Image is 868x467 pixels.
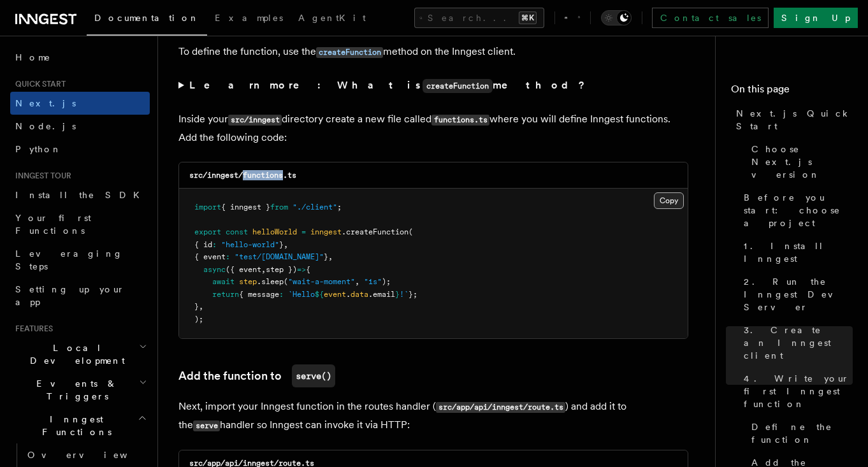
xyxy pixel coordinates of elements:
[744,324,853,362] span: 3. Create an Inngest client
[10,413,138,438] span: Inngest Functions
[395,290,400,299] span: }
[194,302,199,311] span: }
[324,252,328,261] span: }
[288,277,355,286] span: "wait-a-moment"
[739,367,853,415] a: 4. Write your first Inngest function
[400,290,409,299] span: !`
[342,227,409,236] span: .createFunction
[207,4,291,34] a: Examples
[409,227,413,236] span: (
[744,275,853,313] span: 2. Run the Inngest Dev Server
[368,290,395,299] span: .email
[423,79,493,93] code: createFunction
[436,402,565,413] code: src/app/api/inngest/route.ts
[15,284,125,307] span: Setting up your app
[355,277,359,286] span: ,
[221,240,279,249] span: "hello-world"
[310,227,342,236] span: inngest
[178,110,688,147] p: Inside your directory create a new file called where you will define Inngest functions. Add the f...
[739,234,853,270] a: 1. Install Inngest
[10,171,71,181] span: Inngest tour
[15,98,76,108] span: Next.js
[194,203,221,212] span: import
[736,107,853,133] span: Next.js Quick Start
[87,4,207,36] a: Documentation
[298,13,366,23] span: AgentKit
[774,8,858,28] a: Sign Up
[744,240,853,265] span: 1. Install Inngest
[215,13,283,23] span: Examples
[731,102,853,138] a: Next.js Quick Start
[739,270,853,319] a: 2. Run the Inngest Dev Server
[212,240,217,249] span: :
[744,191,853,229] span: Before you start: choose a project
[10,336,150,372] button: Local Development
[178,76,688,95] summary: Learn more: What iscreateFunctionmethod?
[189,171,296,180] code: src/inngest/functions.ts
[306,265,310,274] span: {
[414,8,544,28] button: Search...⌘K
[284,240,288,249] span: ,
[601,10,632,25] button: Toggle dark mode
[10,377,139,403] span: Events & Triggers
[178,43,688,61] p: To define the function, use the method on the Inngest client.
[519,11,537,24] kbd: ⌘K
[193,420,220,431] code: serve
[94,13,199,23] span: Documentation
[652,8,769,28] a: Contact sales
[324,290,346,299] span: event
[744,372,853,410] span: 4. Write your first Inngest function
[178,364,335,387] a: Add the function toserve()
[199,302,203,311] span: ,
[27,450,159,460] span: Overview
[15,190,147,200] span: Install the SDK
[10,242,150,278] a: Leveraging Steps
[15,51,51,64] span: Home
[654,192,684,209] button: Copy
[194,252,226,261] span: { event
[364,277,382,286] span: "1s"
[431,115,489,126] code: functions.ts
[10,79,66,89] span: Quick start
[257,277,284,286] span: .sleep
[15,213,91,236] span: Your first Functions
[261,265,266,274] span: ,
[10,115,150,138] a: Node.js
[288,290,315,299] span: `Hello
[226,252,230,261] span: :
[194,227,221,236] span: export
[746,415,853,451] a: Define the function
[10,206,150,242] a: Your first Functions
[178,398,688,435] p: Next, import your Inngest function in the routes handler ( ) and add it to the handler so Inngest...
[194,240,212,249] span: { id
[316,47,383,58] code: createFunction
[15,248,123,271] span: Leveraging Steps
[194,315,203,324] span: );
[212,290,239,299] span: return
[751,420,853,446] span: Define the function
[203,265,226,274] span: async
[279,240,284,249] span: }
[409,290,417,299] span: };
[292,364,335,387] code: serve()
[10,278,150,313] a: Setting up your app
[297,265,306,274] span: =>
[316,45,383,57] a: createFunction
[739,319,853,367] a: 3. Create an Inngest client
[226,265,261,274] span: ({ event
[10,138,150,161] a: Python
[10,46,150,69] a: Home
[10,324,53,334] span: Features
[270,203,288,212] span: from
[15,144,62,154] span: Python
[751,143,853,181] span: Choose Next.js version
[239,277,257,286] span: step
[252,227,297,236] span: helloWorld
[10,183,150,206] a: Install the SDK
[10,92,150,115] a: Next.js
[337,203,342,212] span: ;
[346,290,351,299] span: .
[212,277,235,286] span: await
[301,227,306,236] span: =
[739,186,853,234] a: Before you start: choose a project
